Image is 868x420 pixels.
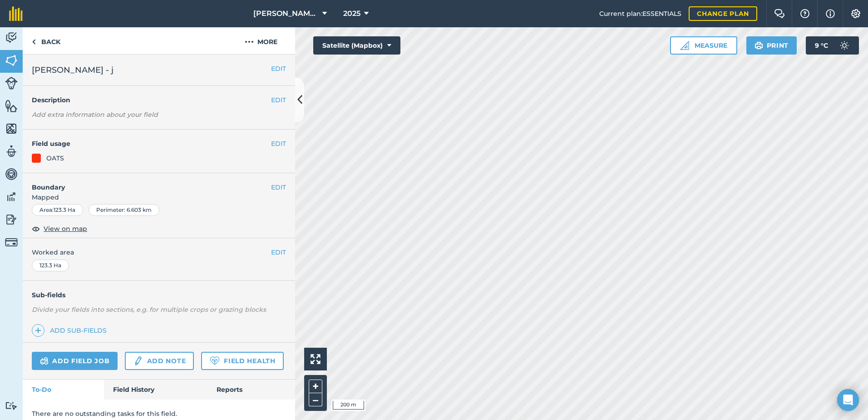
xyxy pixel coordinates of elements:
em: Add extra information about your field [32,110,158,119]
img: Two speech bubbles overlapping with the left bubble in the forefront [774,9,785,18]
button: 9 °C [806,36,859,55]
button: EDIT [271,247,286,257]
img: svg+xml;base64,PD94bWwgdmVyc2lvbj0iMS4wIiBlbmNvZGluZz0idXRmLTgiPz4KPCEtLSBHZW5lcmF0b3I6IEFkb2JlIE... [5,167,18,181]
img: fieldmargin Logo [9,6,23,21]
a: To-Do [23,380,104,400]
span: View on map [44,224,87,234]
img: svg+xml;base64,PD94bWwgdmVyc2lvbj0iMS4wIiBlbmNvZGluZz0idXRmLTgiPz4KPCEtLSBHZW5lcmF0b3I6IEFkb2JlIE... [835,36,853,55]
img: A question mark icon [799,9,810,18]
a: Change plan [689,6,757,21]
a: Field History [104,380,207,400]
button: More [227,27,295,54]
img: svg+xml;base64,PHN2ZyB4bWxucz0iaHR0cDovL3d3dy53My5vcmcvMjAwMC9zdmciIHdpZHRoPSI1NiIgaGVpZ2h0PSI2MC... [5,54,18,67]
span: Current plan : ESSENTIALS [599,9,681,19]
button: Measure [670,36,737,55]
button: EDIT [271,139,286,149]
img: svg+xml;base64,PD94bWwgdmVyc2lvbj0iMS4wIiBlbmNvZGluZz0idXRmLTgiPz4KPCEtLSBHZW5lcmF0b3I6IEFkb2JlIE... [5,236,18,249]
div: Perimeter : 6.603 km [89,204,159,216]
p: There are no outstanding tasks for this field. [32,409,286,419]
a: Back [23,27,69,54]
img: svg+xml;base64,PHN2ZyB4bWxucz0iaHR0cDovL3d3dy53My5vcmcvMjAwMC9zdmciIHdpZHRoPSIyMCIgaGVpZ2h0PSIyNC... [245,36,254,47]
img: A cog icon [850,9,861,18]
img: svg+xml;base64,PHN2ZyB4bWxucz0iaHR0cDovL3d3dy53My5vcmcvMjAwMC9zdmciIHdpZHRoPSI1NiIgaGVpZ2h0PSI2MC... [5,122,18,135]
span: [PERSON_NAME] - j [32,64,113,76]
a: Field Health [201,352,283,370]
img: svg+xml;base64,PD94bWwgdmVyc2lvbj0iMS4wIiBlbmNvZGluZz0idXRmLTgiPz4KPCEtLSBHZW5lcmF0b3I6IEFkb2JlIE... [5,31,18,45]
div: Open Intercom Messenger [837,389,859,411]
span: 2025 [343,8,360,19]
img: svg+xml;base64,PD94bWwgdmVyc2lvbj0iMS4wIiBlbmNvZGluZz0idXRmLTgiPz4KPCEtLSBHZW5lcmF0b3I6IEFkb2JlIE... [5,190,18,204]
h4: Boundary [23,173,271,192]
em: Divide your fields into sections, e.g. for multiple crops or grazing blocks [32,305,266,314]
img: svg+xml;base64,PHN2ZyB4bWxucz0iaHR0cDovL3d3dy53My5vcmcvMjAwMC9zdmciIHdpZHRoPSIxOSIgaGVpZ2h0PSIyNC... [755,40,763,51]
img: svg+xml;base64,PD94bWwgdmVyc2lvbj0iMS4wIiBlbmNvZGluZz0idXRmLTgiPz4KPCEtLSBHZW5lcmF0b3I6IEFkb2JlIE... [40,355,49,366]
button: EDIT [271,64,286,74]
a: Add note [125,352,194,370]
h4: Description [32,95,286,105]
img: svg+xml;base64,PD94bWwgdmVyc2lvbj0iMS4wIiBlbmNvZGluZz0idXRmLTgiPz4KPCEtLSBHZW5lcmF0b3I6IEFkb2JlIE... [5,77,18,90]
img: Ruler icon [680,41,689,50]
a: Add sub-fields [32,324,110,337]
span: Mapped [23,192,295,202]
button: EDIT [271,182,286,192]
img: svg+xml;base64,PD94bWwgdmVyc2lvbj0iMS4wIiBlbmNvZGluZz0idXRmLTgiPz4KPCEtLSBHZW5lcmF0b3I6IEFkb2JlIE... [5,401,18,410]
a: Reports [207,380,295,400]
span: Worked area [32,247,286,257]
a: Add field job [32,352,118,370]
button: Satellite (Mapbox) [313,36,400,55]
img: svg+xml;base64,PHN2ZyB4bWxucz0iaHR0cDovL3d3dy53My5vcmcvMjAwMC9zdmciIHdpZHRoPSI5IiBoZWlnaHQ9IjI0Ii... [32,36,36,47]
div: Area : 123.3 Ha [32,204,83,216]
img: svg+xml;base64,PD94bWwgdmVyc2lvbj0iMS4wIiBlbmNvZGluZz0idXRmLTgiPz4KPCEtLSBHZW5lcmF0b3I6IEFkb2JlIE... [5,213,18,226]
button: + [309,380,322,393]
img: Four arrows, one pointing top left, one top right, one bottom right and the last bottom left [311,354,321,364]
img: svg+xml;base64,PD94bWwgdmVyc2lvbj0iMS4wIiBlbmNvZGluZz0idXRmLTgiPz4KPCEtLSBHZW5lcmF0b3I6IEFkb2JlIE... [133,355,143,366]
img: svg+xml;base64,PHN2ZyB4bWxucz0iaHR0cDovL3d3dy53My5vcmcvMjAwMC9zdmciIHdpZHRoPSIxNCIgaGVpZ2h0PSIyNC... [35,325,41,336]
img: svg+xml;base64,PHN2ZyB4bWxucz0iaHR0cDovL3d3dy53My5vcmcvMjAwMC9zdmciIHdpZHRoPSIxNyIgaGVpZ2h0PSIxNy... [826,8,835,19]
img: svg+xml;base64,PHN2ZyB4bWxucz0iaHR0cDovL3d3dy53My5vcmcvMjAwMC9zdmciIHdpZHRoPSI1NiIgaGVpZ2h0PSI2MC... [5,99,18,113]
button: EDIT [271,95,286,105]
img: svg+xml;base64,PHN2ZyB4bWxucz0iaHR0cDovL3d3dy53My5vcmcvMjAwMC9zdmciIHdpZHRoPSIxOCIgaGVpZ2h0PSIyNC... [32,223,40,234]
span: [PERSON_NAME] ASAHI PADDOCKS [253,8,319,19]
div: OATS [46,153,64,163]
div: 123.3 Ha [32,260,69,271]
button: View on map [32,223,87,234]
button: Print [746,36,797,55]
h4: Sub-fields [23,290,295,300]
span: 9 ° C [815,36,828,55]
button: – [309,393,322,406]
img: svg+xml;base64,PD94bWwgdmVyc2lvbj0iMS4wIiBlbmNvZGluZz0idXRmLTgiPz4KPCEtLSBHZW5lcmF0b3I6IEFkb2JlIE... [5,145,18,158]
h4: Field usage [32,139,271,149]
